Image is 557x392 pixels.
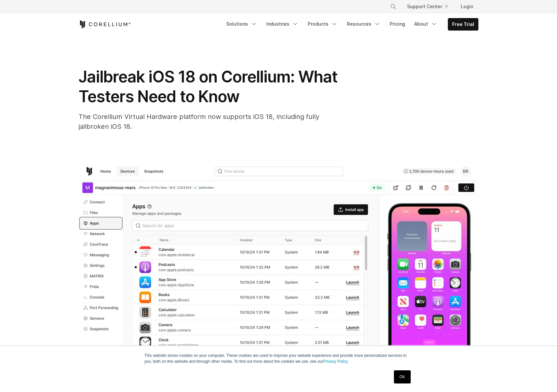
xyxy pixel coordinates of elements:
button: Search [387,1,399,12]
a: Privacy Policy. [323,359,349,364]
span: Jailbreak iOS 18 on Corellium: What Testers Need to Know [79,67,337,106]
a: Resources [343,18,384,30]
p: This website stores cookies on your computer. These cookies are used to improve your website expe... [144,353,413,364]
a: Free Trial [448,18,478,30]
a: Products [304,18,342,30]
a: About [410,18,441,30]
div: Navigation Menu [382,1,478,12]
div: Navigation Menu [222,18,478,31]
a: Pricing [386,18,409,30]
a: Corellium Home [79,20,131,28]
span: The Corellium Virtual Hardware platform now supports iOS 18, including fully jailbroken iOS 18. [79,113,319,130]
a: Industries [262,18,303,30]
a: Solutions [222,18,261,30]
a: Login [455,1,478,12]
a: OK [394,370,411,383]
a: Support Center [402,1,453,12]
